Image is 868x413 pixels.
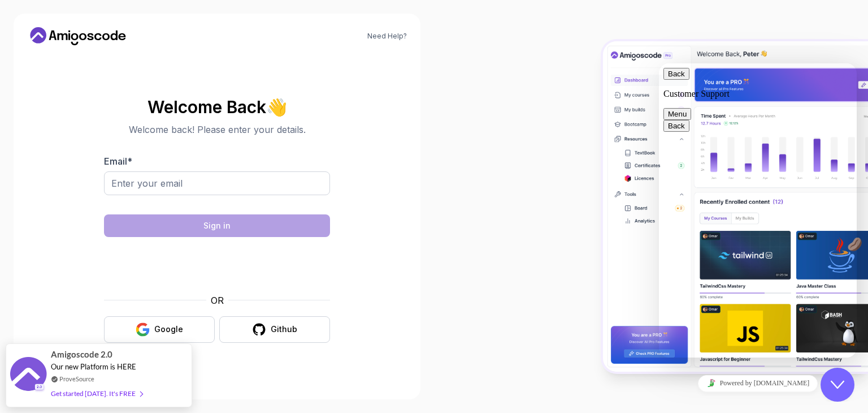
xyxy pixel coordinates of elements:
[104,156,132,167] label: Email *
[104,98,330,116] h2: Welcome Back
[211,294,224,307] p: OR
[104,214,330,237] button: Sign in
[27,27,129,45] a: Home link
[203,220,231,231] div: Sign in
[271,324,297,335] div: Github
[104,123,330,136] p: Welcome back! Please enter your details.
[659,371,857,396] iframe: chat widget
[10,357,47,394] img: provesource social proof notification image
[603,41,868,372] img: Amigoscode Dashboard
[266,98,287,116] span: 👋
[51,387,142,400] div: Get started [DATE]. It's FREE
[154,324,183,335] div: Google
[821,368,857,402] iframe: chat widget
[104,171,330,195] input: Enter your email
[132,244,302,287] iframe: Widget containing checkbox for hCaptcha security challenge
[659,63,857,358] iframe: chat widget
[367,32,407,41] a: Need Help?
[51,348,112,361] span: Amigoscode 2.0
[59,374,94,384] a: ProveSource
[219,316,330,343] button: Github
[51,362,136,371] span: Our new Platform is HERE
[104,316,215,343] button: Google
